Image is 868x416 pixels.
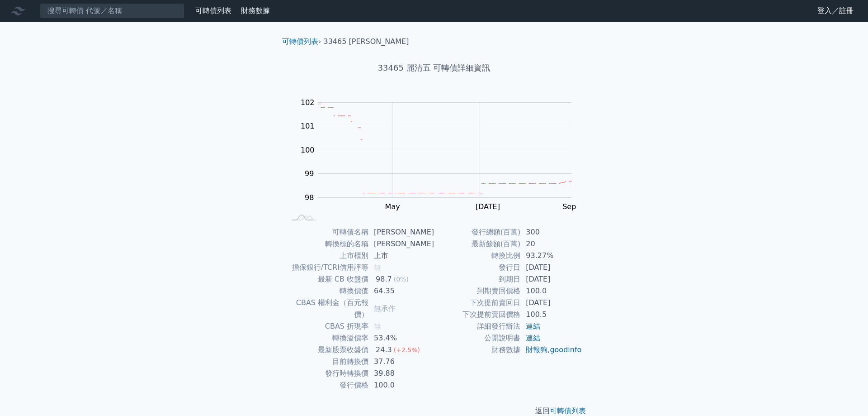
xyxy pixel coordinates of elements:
[286,285,368,297] td: 轉換價值
[286,332,368,344] td: 轉換溢價率
[550,406,586,415] a: 可轉債列表
[520,309,582,320] td: 100.5
[434,273,520,285] td: 到期日
[434,262,520,273] td: 發行日
[275,62,593,74] h1: 33465 麗清五 可轉債詳細資訊
[434,332,520,344] td: 公開說明書
[296,98,585,211] g: Chart
[434,250,520,262] td: 轉換比例
[286,297,368,320] td: CBAS 權利金（百元報價）
[286,379,368,391] td: 發行價格
[434,238,520,250] td: 最新餘額(百萬)
[434,226,520,238] td: 發行總額(百萬)
[368,226,434,238] td: [PERSON_NAME]
[526,322,540,330] a: 連結
[823,373,868,416] div: 聊天小工具
[520,285,582,297] td: 100.0
[286,238,368,250] td: 轉換標的名稱
[434,297,520,309] td: 下次提前賣回日
[368,379,434,391] td: 100.0
[286,344,368,356] td: 最新股票收盤價
[368,332,434,344] td: 53.4%
[520,344,582,356] td: ,
[520,262,582,273] td: [DATE]
[374,344,394,356] div: 24.3
[368,356,434,368] td: 37.76
[241,6,270,15] a: 財務數據
[301,146,315,154] tspan: 100
[286,226,368,238] td: 可轉債名稱
[305,193,314,202] tspan: 98
[434,309,520,320] td: 下次提前賣回價格
[374,273,394,285] div: 98.7
[286,262,368,273] td: 擔保銀行/TCRI信用評等
[368,285,434,297] td: 64.35
[324,36,409,47] li: 33465 [PERSON_NAME]
[526,334,540,342] a: 連結
[434,320,520,332] td: 詳細發行辦法
[810,4,861,18] a: 登入／註冊
[434,285,520,297] td: 到期賣回價格
[526,345,547,354] a: 財報狗
[394,276,409,283] span: (0%)
[195,6,231,15] a: 可轉債列表
[520,226,582,238] td: 300
[374,304,396,313] span: 無承作
[476,202,500,211] tspan: [DATE]
[520,250,582,262] td: 93.27%
[368,250,434,262] td: 上市
[305,169,314,178] tspan: 99
[301,98,315,107] tspan: 102
[301,122,315,130] tspan: 101
[286,250,368,262] td: 上市櫃別
[286,356,368,368] td: 目前轉換價
[374,263,381,272] span: 無
[385,202,400,211] tspan: May
[282,36,321,47] li: ›
[286,320,368,332] td: CBAS 折現率
[286,368,368,379] td: 發行時轉換價
[318,104,571,193] g: Series
[374,322,381,330] span: 無
[520,273,582,285] td: [DATE]
[394,346,420,354] span: (+2.5%)
[282,37,318,46] a: 可轉債列表
[823,373,868,416] iframe: Chat Widget
[520,297,582,309] td: [DATE]
[40,3,184,19] input: 搜尋可轉債 代號／名稱
[368,368,434,379] td: 39.88
[550,345,581,354] a: goodinfo
[286,273,368,285] td: 最新 CB 收盤價
[368,238,434,250] td: [PERSON_NAME]
[562,202,576,211] tspan: Sep
[434,344,520,356] td: 財務數據
[520,238,582,250] td: 20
